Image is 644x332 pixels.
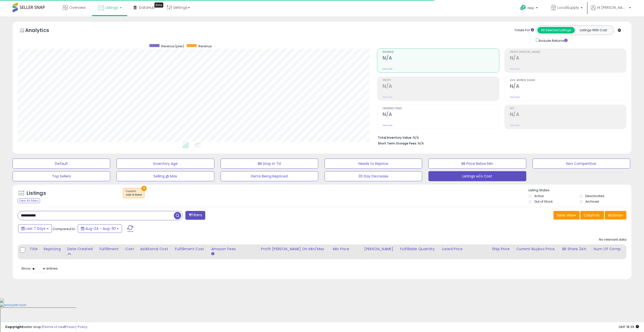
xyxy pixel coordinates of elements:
button: Selling @ Max [116,171,214,181]
div: Amazon Fees [211,246,257,252]
div: Num of Comp. [594,246,624,252]
span: Overview [69,5,86,10]
div: cost is None [126,193,142,197]
button: Non Competitive [533,159,630,169]
h2: N/A [383,83,499,90]
span: Hi [PERSON_NAME] [597,5,627,10]
b: Total Inventory Value: [378,135,412,140]
button: Inventory Age [116,159,214,169]
span: Help [528,6,534,10]
span: N/A [418,141,424,146]
div: Fulfillable Quantity [400,246,437,252]
div: Fulfillment [99,246,121,252]
span: Avg. Buybox Share [510,79,626,82]
div: Fulfillment Cost [175,246,207,252]
label: Out of Stock [534,199,553,204]
div: [PERSON_NAME] [364,246,396,252]
h2: N/A [383,112,499,118]
h2: N/A [510,83,626,90]
div: No relevant data [599,237,626,242]
div: Cost [125,246,136,252]
button: Listings With Cost [575,27,612,33]
span: Revenue (prev) [161,44,184,48]
b: Short Term Storage Fees: [378,141,417,145]
button: Default [13,159,110,169]
div: Min Price [333,246,360,252]
button: Filters [185,211,205,220]
small: Prev: N/A [383,124,392,127]
button: Listings w/o Cost [428,171,526,181]
div: BB Share 24h. [562,246,589,252]
h2: N/A [510,112,626,118]
small: Prev: N/A [510,96,520,99]
a: Help [516,1,543,16]
span: DataHub [139,5,155,10]
span: Show: entries [21,266,58,271]
h2: N/A [383,55,499,62]
span: Profit [383,79,499,82]
button: Needs to Reprice [325,159,422,169]
i: Get Help [520,5,526,11]
div: Include Returns [532,38,574,43]
div: Clear All Filters [18,198,40,203]
li: N/A [378,134,623,140]
small: Prev: N/A [383,67,392,70]
small: Prev: N/A [383,96,392,99]
span: Profit [PERSON_NAME] [510,51,626,54]
button: Top Sellers [13,171,110,181]
div: Totals For [514,28,534,33]
button: Columns [580,211,604,219]
label: Archived [585,199,599,204]
p: Listing States: [529,188,631,193]
span: Custom: [126,189,142,197]
span: Listings [105,5,118,10]
th: The percentage added to the cost of goods (COGS) that forms the calculator for Min & Max prices. [259,244,330,259]
div: Ship Price [492,246,512,252]
label: Active [534,194,544,198]
span: Revenue [198,44,212,48]
button: Last 7 Days [18,224,52,233]
h2: N/A [510,55,626,62]
div: Current Buybox Price [516,246,558,252]
label: Deactivated [585,194,604,198]
a: Hi [PERSON_NAME] [591,5,631,16]
div: Profit [PERSON_NAME] on Min/Max [261,246,328,252]
button: 30 Day Decrease [325,171,422,181]
small: Amazon Fees. [211,252,214,256]
button: All Selected Listings [537,27,575,33]
button: BB Drop in 7d [221,159,318,169]
div: Listed Price [442,246,488,252]
h5: Analytics [25,27,59,35]
button: × [141,186,147,191]
button: Actions [605,211,626,219]
small: Prev: N/A [510,67,520,70]
button: Aug-24 - Aug-30 [78,224,122,233]
span: Last 7 Days [26,226,46,231]
button: Save View [553,211,580,219]
span: Columns [584,213,599,218]
small: Prev: N/A [510,124,520,127]
div: Date Created [67,246,95,252]
span: Revenue [383,51,499,54]
span: Compared to: [53,227,76,231]
span: Ordered Items [383,107,499,110]
span: Aug-24 - Aug-30 [85,226,116,231]
button: BB Price Below Min [428,159,526,169]
div: Additional Cost [140,246,171,252]
div: Title [30,246,39,252]
span: ROI [510,107,626,110]
div: Tooltip anchor [154,3,163,8]
button: Items Being Repriced [221,171,318,181]
h5: Listings [27,190,46,197]
span: LocalSupply [557,5,579,10]
div: Repricing [44,246,63,252]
